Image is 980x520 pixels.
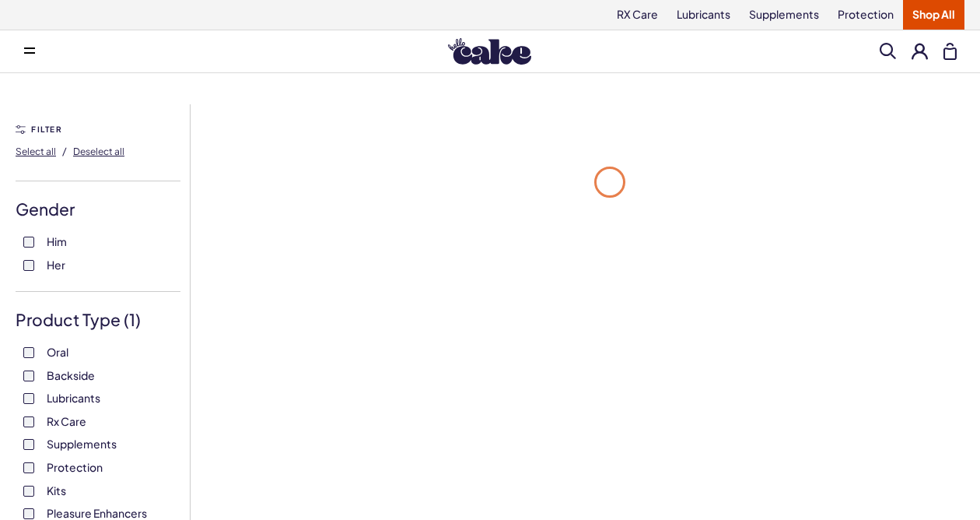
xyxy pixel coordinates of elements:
input: Rx Care [23,416,34,427]
input: Him [23,237,34,248]
span: / [62,144,67,158]
span: Kits [47,480,66,501]
span: Lubricants [47,388,100,408]
button: Deselect all [73,139,124,163]
span: Him [47,231,67,251]
span: Protection [47,457,103,477]
input: Protection [23,462,34,473]
span: Deselect all [73,146,124,157]
input: Oral [23,347,34,358]
input: Her [23,260,34,271]
span: Oral [47,342,68,362]
input: Backside [23,371,34,381]
span: Her [47,255,65,275]
img: Hello Cake [448,38,531,65]
span: Rx Care [47,411,86,431]
input: Pleasure Enhancers [23,508,34,519]
input: Supplements [23,439,34,450]
span: Supplements [47,434,117,454]
button: Select all [16,139,56,163]
input: Kits [23,486,34,497]
span: Backside [47,365,95,385]
span: Select all [16,146,56,157]
input: Lubricants [23,393,34,404]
